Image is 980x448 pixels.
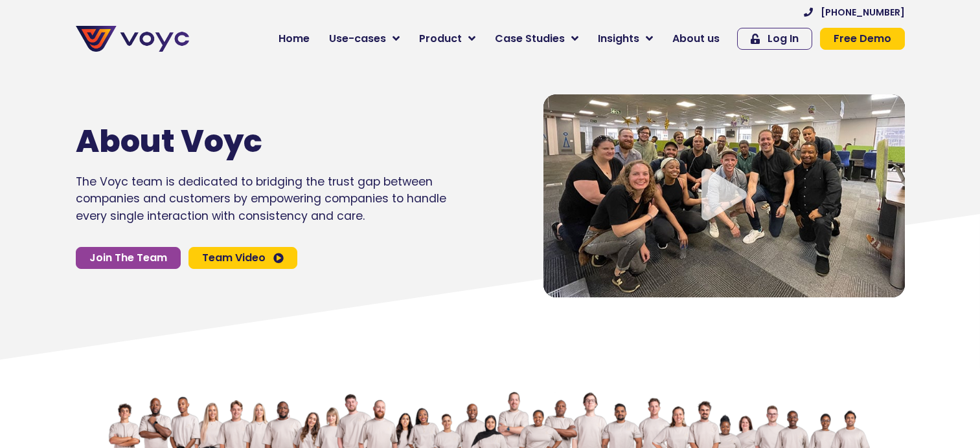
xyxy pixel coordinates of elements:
img: voyc-full-logo [76,26,189,52]
span: Join The Team [89,253,167,263]
a: Home [269,26,319,52]
a: [PHONE_NUMBER] [804,8,905,17]
span: Product [419,31,462,47]
span: Log In [768,34,799,44]
a: Use-cases [319,26,409,52]
a: Log In [737,28,812,50]
h1: About Voyc [76,123,407,160]
a: Free Demo [820,28,905,50]
p: The Voyc team is dedicated to bridging the trust gap between companies and customers by empowerin... [76,173,446,224]
a: Join The Team [76,247,181,269]
a: Team Video [188,247,297,269]
div: Video play button [698,169,750,222]
a: Product [409,26,485,52]
span: Home [279,31,310,47]
span: Case Studies [495,31,565,47]
span: Insights [598,31,639,47]
span: Free Demo [834,34,891,44]
a: Case Studies [485,26,588,52]
span: About us [672,31,720,47]
span: Team Video [202,253,266,263]
a: Insights [588,26,663,52]
span: Use-cases [329,31,386,47]
a: About us [663,26,729,52]
span: [PHONE_NUMBER] [821,8,905,17]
